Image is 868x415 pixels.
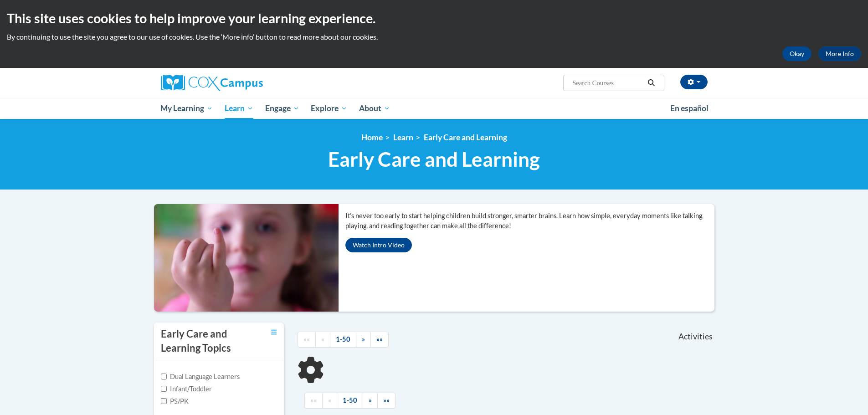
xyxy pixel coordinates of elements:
[571,77,644,88] input: Search Courses
[337,393,363,409] a: 1-50
[303,335,310,343] span: ««
[161,386,167,392] input: Checkbox for Options
[370,332,389,348] a: End
[298,332,316,348] a: Begining
[376,335,383,343] span: »»
[383,396,390,404] span: »»
[304,393,323,409] a: Begining
[161,75,334,91] a: Cox Campus
[161,374,167,379] input: Checkbox for Options
[7,32,861,42] p: By continuing to use the site you agree to our use of cookies. Use the ‘More info’ button to read...
[311,103,347,114] span: Explore
[664,99,714,118] a: En español
[315,332,330,348] a: Previous
[328,396,331,404] span: «
[322,393,337,409] a: Previous
[155,98,219,119] a: My Learning
[424,133,507,142] a: Early Care and Learning
[219,98,259,119] a: Learn
[362,335,365,343] span: »
[328,147,540,171] span: Early Care and Learning
[782,46,812,61] button: Okay
[321,335,324,343] span: «
[259,98,305,119] a: Engage
[670,103,709,113] span: En español
[147,98,721,119] div: Main menu
[161,372,240,382] label: Dual Language Learners
[369,396,372,404] span: »
[345,211,714,231] p: It’s never too early to start helping children build stronger, smarter brains. Learn how simple, ...
[160,103,213,114] span: My Learning
[356,332,371,348] a: Next
[377,393,395,409] a: End
[271,327,277,337] a: Toggle collapse
[265,103,299,114] span: Engage
[363,393,378,409] a: Next
[359,103,390,114] span: About
[393,133,413,142] a: Learn
[7,9,861,27] h2: This site uses cookies to help improve your learning experience.
[161,398,167,404] input: Checkbox for Options
[361,133,383,142] a: Home
[330,332,356,348] a: 1-50
[225,103,253,114] span: Learn
[644,77,658,88] button: Search
[310,396,317,404] span: ««
[161,75,263,91] img: Cox Campus
[353,98,396,119] a: About
[680,75,708,89] button: Account Settings
[305,98,353,119] a: Explore
[818,46,861,61] a: More Info
[678,332,713,342] span: Activities
[161,396,189,406] label: PS/PK
[161,384,212,394] label: Infant/Toddler
[161,327,247,355] h3: Early Care and Learning Topics
[345,238,412,252] button: Watch Intro Video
